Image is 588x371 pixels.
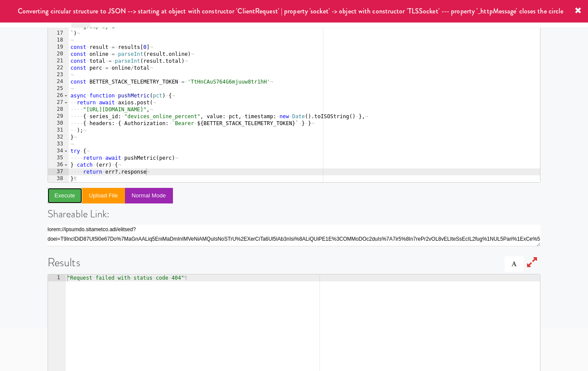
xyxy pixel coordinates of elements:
div: 20 [48,51,69,58]
div: 37 [48,168,69,175]
div: 35 [48,155,69,161]
div: 17 [48,30,69,37]
span: Converting circular structure to JSON --> starting at object with constructor 'ClientRequest' | p... [18,6,564,16]
button: Execute [48,188,82,203]
div: 31 [48,127,69,134]
div: 18 [48,37,69,44]
div: 22 [48,65,69,71]
div: 28 [48,106,69,113]
button: Upload file [82,188,125,203]
button: Normal Mode [125,188,173,203]
div: 19 [48,44,69,51]
h4: Shareable Link: [48,208,540,219]
div: 27 [48,99,69,106]
div: 33 [48,141,69,148]
div: 38 [48,175,69,182]
div: 24 [48,78,69,85]
div: 23 [48,71,69,78]
div: 29 [48,113,69,120]
h1: Results [48,256,540,269]
div: 32 [48,134,69,141]
div: 21 [48,58,69,65]
div: 1 [48,274,66,281]
div: 25 [48,85,69,92]
div: 36 [48,161,69,168]
div: 34 [48,148,69,155]
div: 26 [48,92,69,99]
textarea: lorem://ipsumdo.sitametco.adi/elitsed?doei=T2IncIDiD9%4U3LaBO8e%8D8magnaaliQ02EniMaDMIniMV1qUiSnO... [48,225,540,246]
div: 30 [48,120,69,127]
